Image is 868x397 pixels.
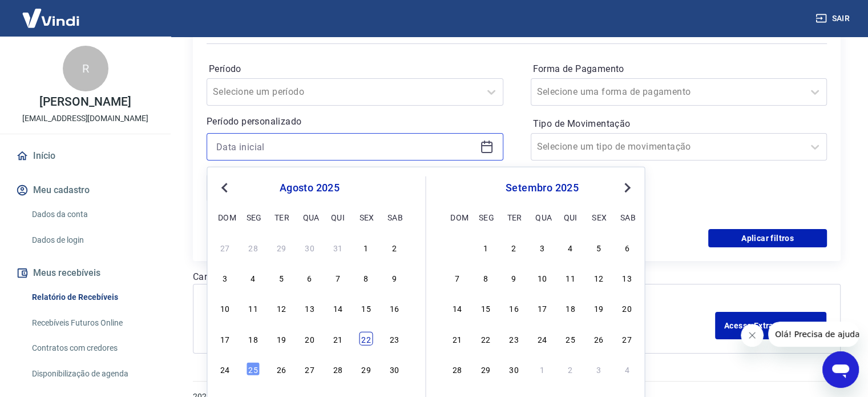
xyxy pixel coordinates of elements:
div: ter [507,210,520,223]
img: Vindi [14,1,88,35]
button: Sair [813,8,854,29]
div: Choose domingo, 3 de agosto de 2025 [218,271,232,284]
div: Choose terça-feira, 30 de setembro de 2025 [507,362,520,376]
div: Choose quinta-feira, 25 de setembro de 2025 [564,331,578,345]
p: Período personalizado [207,115,503,129]
div: Choose terça-feira, 29 de julho de 2025 [274,240,288,254]
div: Choose quinta-feira, 11 de setembro de 2025 [564,271,578,284]
a: Dados da conta [27,203,157,226]
div: dom [450,210,464,223]
p: [EMAIL_ADDRESS][DOMAIN_NAME] [22,113,148,125]
div: Choose quarta-feira, 17 de setembro de 2025 [535,301,549,315]
div: Choose domingo, 7 de setembro de 2025 [450,271,464,284]
div: Choose sábado, 4 de outubro de 2025 [620,362,634,376]
label: Forma de Pagamento [533,62,825,76]
p: [PERSON_NAME] [39,96,131,108]
div: Choose sexta-feira, 3 de outubro de 2025 [592,362,605,376]
div: qua [535,210,549,223]
div: sex [359,210,373,223]
a: Relatório de Recebíveis [27,286,157,309]
div: Choose quinta-feira, 4 de setembro de 2025 [564,240,578,254]
div: Choose quarta-feira, 10 de setembro de 2025 [535,271,549,284]
a: Recebíveis Futuros Online [27,311,157,335]
div: R [63,46,108,91]
div: qua [302,210,316,223]
div: Choose sexta-feira, 26 de setembro de 2025 [592,331,605,345]
div: Choose sexta-feira, 1 de agosto de 2025 [359,240,373,254]
div: Choose segunda-feira, 11 de agosto de 2025 [247,301,260,315]
div: Choose sábado, 2 de agosto de 2025 [387,240,401,254]
div: Choose domingo, 27 de julho de 2025 [218,240,232,254]
label: Tipo de Movimentação [533,117,825,131]
div: Choose quarta-feira, 30 de julho de 2025 [302,240,316,254]
div: Choose terça-feira, 16 de setembro de 2025 [507,301,520,315]
p: Carregando... [193,270,841,284]
div: Choose segunda-feira, 22 de setembro de 2025 [479,331,492,345]
div: Choose sábado, 6 de setembro de 2025 [620,240,634,254]
div: Choose sexta-feira, 19 de setembro de 2025 [592,301,605,315]
div: Choose quarta-feira, 20 de agosto de 2025 [302,331,316,345]
div: sex [592,210,605,223]
div: Choose quinta-feira, 18 de setembro de 2025 [564,301,578,315]
div: Choose quarta-feira, 1 de outubro de 2025 [535,362,549,376]
button: Meu cadastro [14,178,157,203]
div: Choose terça-feira, 2 de setembro de 2025 [507,240,520,254]
button: Aplicar filtros [708,229,827,247]
div: Choose sexta-feira, 12 de setembro de 2025 [592,271,605,284]
div: Choose quarta-feira, 27 de agosto de 2025 [302,362,316,376]
div: Choose sábado, 20 de setembro de 2025 [620,301,634,315]
div: Choose sábado, 16 de agosto de 2025 [387,301,401,315]
div: Choose sábado, 9 de agosto de 2025 [387,271,401,284]
div: Choose segunda-feira, 15 de setembro de 2025 [479,301,492,315]
div: Choose quinta-feira, 2 de outubro de 2025 [564,362,578,376]
button: Previous Month [217,181,231,195]
div: sab [620,210,634,223]
div: Choose terça-feira, 5 de agosto de 2025 [274,271,288,284]
div: Choose sábado, 27 de setembro de 2025 [620,331,634,345]
div: Choose domingo, 14 de setembro de 2025 [450,301,464,315]
div: Choose terça-feira, 9 de setembro de 2025 [507,271,520,284]
div: seg [479,210,492,223]
input: Data inicial [216,138,475,155]
label: Período [209,62,501,76]
div: qui [331,210,345,223]
iframe: Botão para abrir a janela de mensagens [822,351,859,388]
div: Choose quarta-feira, 6 de agosto de 2025 [302,271,316,284]
a: Acesse Extratos Antigos [715,312,826,339]
a: Disponibilização de agenda [27,362,157,386]
div: Choose sábado, 30 de agosto de 2025 [387,362,401,376]
a: Início [14,143,157,169]
iframe: Fechar mensagem [741,324,764,347]
a: Contratos com credores [27,336,157,360]
div: Choose quarta-feira, 3 de setembro de 2025 [535,240,549,254]
div: Choose quinta-feira, 28 de agosto de 2025 [331,362,345,376]
div: Choose sexta-feira, 5 de setembro de 2025 [592,240,605,254]
div: Choose segunda-feira, 8 de setembro de 2025 [479,271,492,284]
div: Choose terça-feira, 23 de setembro de 2025 [507,331,520,345]
div: Choose segunda-feira, 28 de julho de 2025 [247,240,260,254]
div: Choose segunda-feira, 18 de agosto de 2025 [247,331,260,345]
div: Choose segunda-feira, 1 de setembro de 2025 [479,240,492,254]
div: dom [218,210,232,223]
div: Choose sexta-feira, 8 de agosto de 2025 [359,271,373,284]
div: setembro 2025 [449,181,636,195]
div: Choose terça-feira, 19 de agosto de 2025 [274,331,288,345]
div: Choose quarta-feira, 13 de agosto de 2025 [302,301,316,315]
button: Meus recebíveis [14,260,157,286]
div: Choose terça-feira, 26 de agosto de 2025 [274,362,288,376]
div: Choose quinta-feira, 14 de agosto de 2025 [331,301,345,315]
div: Choose domingo, 24 de agosto de 2025 [218,362,232,376]
span: Olá! Precisa de ajuda? [7,8,96,17]
div: Choose quarta-feira, 24 de setembro de 2025 [535,331,549,345]
div: Choose domingo, 21 de setembro de 2025 [450,331,464,345]
div: Choose sábado, 13 de setembro de 2025 [620,271,634,284]
div: Choose quinta-feira, 21 de agosto de 2025 [331,331,345,345]
div: Choose sexta-feira, 22 de agosto de 2025 [359,331,373,345]
div: ter [274,210,288,223]
div: qui [564,210,578,223]
div: Choose sexta-feira, 29 de agosto de 2025 [359,362,373,376]
div: Choose domingo, 31 de agosto de 2025 [450,240,464,254]
div: seg [247,210,260,223]
div: month 2025-09 [449,239,636,377]
div: agosto 2025 [216,181,402,195]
